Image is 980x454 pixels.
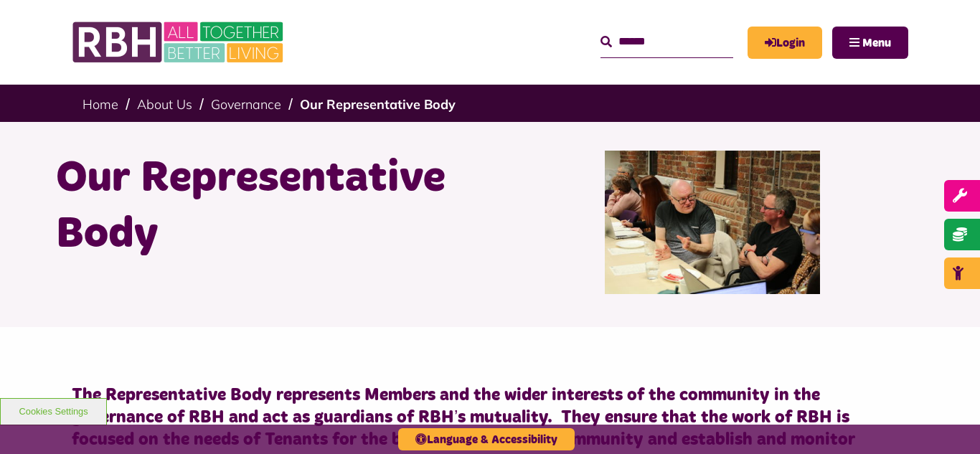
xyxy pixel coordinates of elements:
span: Menu [862,37,891,49]
img: Rep Body [605,151,820,294]
input: Search [600,27,733,57]
img: RBH [72,14,287,70]
a: Home [83,96,118,113]
a: Governance [211,96,281,113]
iframe: Netcall Web Assistant for live chat [915,389,980,454]
h1: Our Representative Body [56,151,479,263]
a: Our Representative Body [300,96,456,113]
a: About Us [137,96,192,113]
a: MyRBH [748,27,822,59]
button: Language & Accessibility [398,428,575,450]
button: Navigation [832,27,908,59]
